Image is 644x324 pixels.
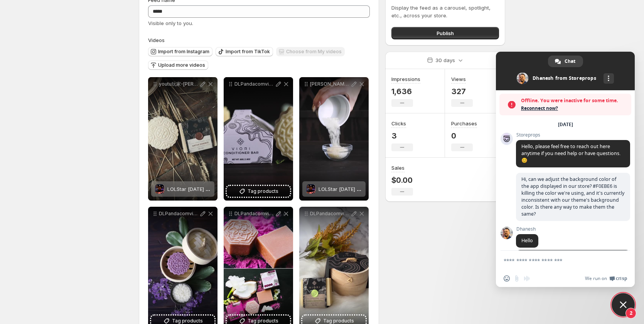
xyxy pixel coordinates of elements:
[565,56,575,67] span: Chat
[306,184,315,194] img: LOLStar Halloween Lights
[391,87,420,96] p: 1,636
[521,105,627,112] span: Reconnect now?
[391,27,499,39] button: Publish
[437,29,454,37] span: Publish
[391,4,499,19] p: Display the feed as a carousel, spotlight, etc., across your store.
[299,77,369,201] div: [PERSON_NAME]主-[PERSON_NAME]LOLStar Halloween LightsLOLStar [DATE] Lights
[159,81,199,87] p: youtu玩家-[PERSON_NAME]
[159,211,199,217] p: DLPandacomvioribeauty7249391150535052586
[451,75,466,83] h3: Views
[155,184,164,194] img: LOLStar Halloween Lights
[234,211,275,217] p: DLPandacomvioribeauty7362199730388045098
[148,47,212,56] button: Import from Instagram
[227,186,290,197] button: Tag products
[451,87,473,96] p: 327
[248,187,278,195] span: Tag products
[234,81,275,87] p: DLPandacomvioribeauty7106933450136931627
[585,275,607,282] span: We run on
[148,77,217,201] div: youtu玩家-[PERSON_NAME]LOLStar Halloween LightsLOLStar [DATE] Lights
[585,275,627,282] a: We run onCrisp
[310,211,350,217] p: DLPandacomvioribeauty7368894427387022635
[604,73,614,84] div: More channels
[391,164,405,172] h3: Sales
[310,81,350,87] p: [PERSON_NAME]主-[PERSON_NAME]
[612,293,635,316] div: Close chat
[391,75,420,83] h3: Impressions
[504,275,510,282] span: Insert an emoji
[226,49,270,55] span: Import from TikTok
[516,226,538,232] span: Dhanesh
[319,186,371,192] span: LOLStar [DATE] Lights
[521,97,627,105] span: Offline. You were inactive for some time.
[391,175,413,185] p: $0.00
[516,132,630,138] span: Storeprops
[148,61,208,70] button: Upload more videos
[625,308,636,319] span: 2
[451,131,477,140] p: 0
[148,20,193,26] span: Visible only to you.
[148,37,165,43] span: Videos
[548,56,583,67] div: Chat
[521,176,624,217] span: Hi, can we adjust the background color of the app displayed in our store? #F0EBE6 is killing the ...
[224,77,293,201] div: DLPandacomvioribeauty7106933450136931627Tag products
[616,275,627,282] span: Crisp
[451,120,477,127] h3: Purchases
[391,131,413,140] p: 3
[558,122,573,127] div: [DATE]
[167,186,220,192] span: LOLStar [DATE] Lights
[158,62,205,68] span: Upload more videos
[435,56,455,64] p: 30 days
[158,49,209,55] span: Import from Instagram
[521,237,533,244] span: Hello
[216,47,273,56] button: Import from TikTok
[391,120,406,127] h3: Clicks
[521,143,620,164] span: Hello, please feel free to reach out here anytime if you need help or have questions. 😊
[504,257,610,264] textarea: Compose your message...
